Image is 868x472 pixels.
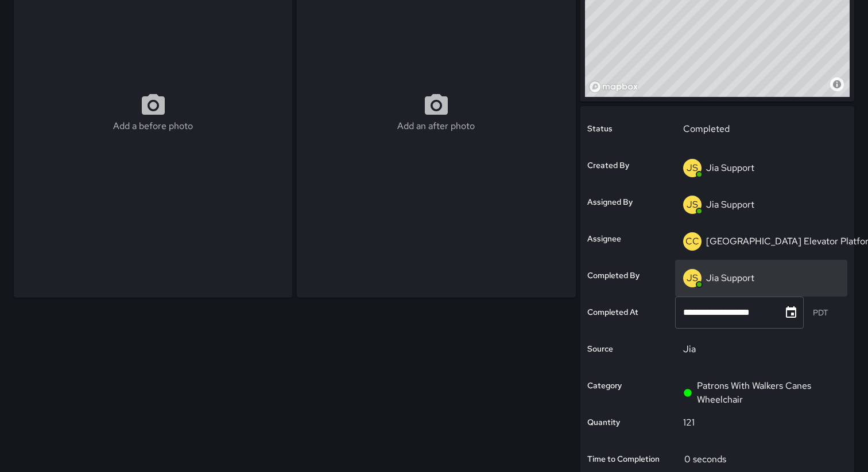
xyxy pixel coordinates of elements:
[697,379,839,407] p: Patrons With Walkers Canes Wheelchair
[813,307,828,318] p: PDT
[683,416,839,430] p: 121
[684,453,726,465] p: 0 seconds
[587,343,613,356] h6: Source
[587,416,620,429] h6: Quantity
[687,271,698,285] p: JS
[113,119,193,133] p: Add a before photo
[780,301,803,324] button: Choose date, selected date is Aug 6, 2025
[397,119,475,133] p: Add an after photo
[587,233,621,245] h6: Assignee
[687,161,698,175] p: JS
[587,270,640,282] h6: Completed By
[687,198,698,212] p: JS
[587,123,613,135] h6: Status
[587,159,629,172] h6: Created By
[587,380,622,392] h6: Category
[587,196,633,209] h6: Assigned By
[683,122,839,136] p: Completed
[587,453,660,466] h6: Time to Completion
[683,342,839,356] p: Jia
[587,306,638,319] h6: Completed At
[706,198,754,210] p: Jia Support
[685,235,699,248] p: CC
[706,272,754,284] p: Jia Support
[706,162,754,174] p: Jia Support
